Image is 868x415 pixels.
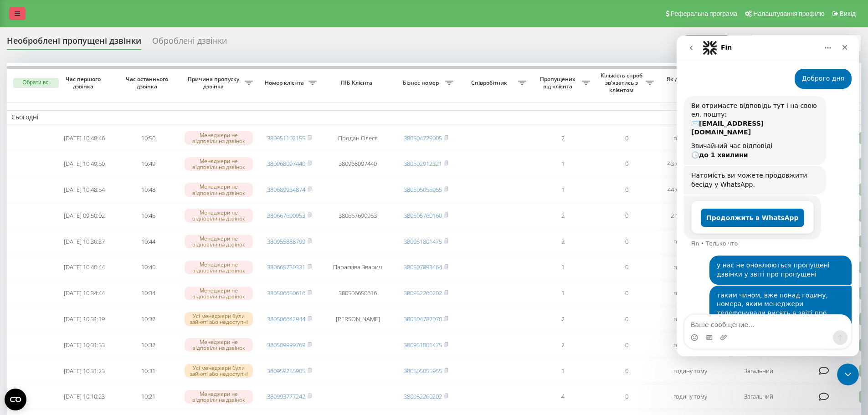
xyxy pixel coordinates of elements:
span: Час останнього дзвінка [123,76,173,90]
span: Співробітник [462,79,518,87]
a: 380502912321 [404,159,442,168]
a: 380504787070 [404,315,442,323]
span: Налаштування профілю [753,10,824,17]
td: 1 [531,256,595,280]
a: 380505055955 [404,185,442,194]
td: [DATE] 10:30:37 [52,230,116,254]
a: 380665730331 [267,263,305,271]
td: 2 [531,204,595,228]
div: Менеджери не відповіли на дзвінок [185,131,253,145]
td: Парасківа Зварич [321,256,394,280]
div: Менеджери не відповіли на дзвінок [185,209,253,222]
td: [DATE] 09:50:02 [52,204,116,228]
td: [DATE] 10:31:19 [52,307,116,331]
div: Менеджери не відповіли на дзвінок [185,157,253,171]
div: Усі менеджери були зайняті або недоступні [185,364,253,378]
button: Open CMP widget [5,389,26,410]
a: 380955888799 [267,237,305,246]
a: 380951102155 [267,134,305,142]
button: Обрати всі [13,78,59,88]
div: Менеджери не відповіли на дзвінок [185,261,253,274]
td: годину тому [658,230,722,254]
span: Вихід [840,10,856,17]
a: 380968097440 [267,159,305,168]
span: Номер клієнта [262,79,308,87]
a: 380504729005 [404,134,442,142]
td: 380667690953 [321,204,394,228]
td: 10:31 [116,359,180,383]
td: 0 [595,384,658,409]
span: ПІБ Клієнта [329,79,386,87]
a: 380952260202 [404,289,442,297]
td: 10:44 [116,230,180,254]
a: 380507893464 [404,263,442,271]
td: 0 [595,333,658,357]
a: 380993777242 [267,392,305,400]
td: 10:32 [116,307,180,331]
td: 0 [595,230,658,254]
td: годину тому [658,384,722,409]
span: Пропущених від клієнта [535,76,582,90]
div: Усі менеджери були зайняті або недоступні [185,312,253,326]
td: 10:48 [116,178,180,202]
td: 2 [531,230,595,254]
td: 380968097440 [321,152,394,176]
div: Менеджери не відповіли на дзвінок [185,287,253,300]
a: 380505055955 [404,367,442,375]
span: Час першого дзвінка [60,76,109,90]
td: годину тому [658,126,722,150]
td: 380506650616 [321,281,394,305]
a: 380506650616 [267,289,305,297]
td: годину тому [658,256,722,280]
td: годину тому [658,307,722,331]
div: Менеджери не відповіли на дзвінок [185,235,253,248]
td: [DATE] 10:49:50 [52,152,116,176]
span: Причина пропуску дзвінка [185,76,245,90]
td: 10:50 [116,126,180,150]
td: [DATE] 10:10:23 [52,384,116,409]
button: Експорт [685,35,728,51]
td: 0 [595,126,658,150]
a: 380509999769 [267,341,305,349]
td: [DATE] 10:40:44 [52,256,116,280]
a: 380959255905 [267,367,305,375]
td: 10:49 [116,152,180,176]
td: годину тому [658,333,722,357]
td: 1 [531,178,595,202]
a: 380505760160 [404,211,442,220]
td: 0 [595,307,658,331]
td: 0 [595,281,658,305]
td: 0 [595,256,658,280]
a: 380506642944 [267,315,305,323]
td: 10:21 [116,384,180,409]
td: 2 [531,333,595,357]
div: Менеджери не відповіли на дзвінок [185,183,253,196]
td: годину тому [658,281,722,305]
td: [DATE] 10:48:46 [52,126,116,150]
td: 1 [531,359,595,383]
td: [DATE] 10:34:44 [52,281,116,305]
td: 43 хвилини тому [658,152,722,176]
td: 0 [595,152,658,176]
td: 4 [531,384,595,409]
td: [DATE] 10:31:23 [52,359,116,383]
td: 10:40 [116,256,180,280]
